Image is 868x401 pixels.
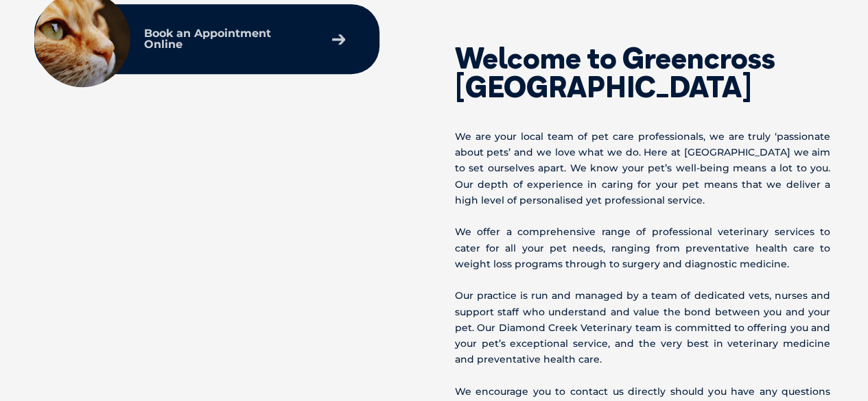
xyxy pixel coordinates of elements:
p: We offer a comprehensive range of professional veterinary services to cater for all your pet need... [455,224,831,272]
a: Book an Appointment Online [137,21,352,57]
h2: Welcome to Greencross [GEOGRAPHIC_DATA] [455,44,831,101]
p: Our practice is run and managed by a team of dedicated vets, nurses and support staff who underst... [455,288,831,367]
p: We are your local team of pet care professionals, we are truly ‘passionate about pets’ and we lov... [455,129,831,208]
p: Book an Appointment Online [144,28,308,50]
